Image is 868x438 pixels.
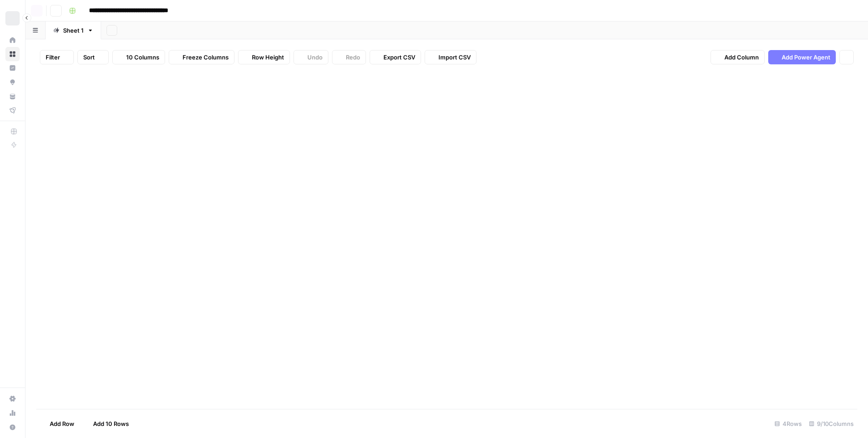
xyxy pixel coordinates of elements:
button: Add Column [711,50,765,64]
span: Filter [46,53,60,62]
a: Your Data [5,89,20,104]
a: Insights [5,61,20,75]
div: 4 Rows [771,417,805,431]
button: Add 10 Rows [80,417,134,431]
button: Filter [40,50,74,64]
a: Usage [5,406,20,420]
button: Add Row [36,417,80,431]
span: Undo [307,53,323,62]
a: Opportunities [5,75,20,89]
div: Sheet 1 [63,26,84,35]
span: Sort [83,53,95,62]
div: 9/10 Columns [805,417,857,431]
a: Settings [5,392,20,406]
span: Add 10 Rows [93,419,129,428]
button: Add Power Agent [768,50,836,64]
a: Sheet 1 [46,21,101,39]
span: Row Height [252,53,284,62]
a: Flightpath [5,103,20,118]
span: Export CSV [383,53,415,62]
span: 10 Columns [126,53,159,62]
button: Export CSV [370,50,421,64]
span: Add Row [50,419,74,428]
button: Sort [77,50,109,64]
button: Help + Support [5,420,20,434]
button: Undo [294,50,328,64]
a: Browse [5,47,20,61]
span: Freeze Columns [183,53,229,62]
a: Home [5,33,20,47]
span: Import CSV [438,53,471,62]
span: Add Power Agent [782,53,830,62]
button: Row Height [238,50,290,64]
span: Add Column [724,53,759,62]
button: 10 Columns [112,50,165,64]
span: Redo [346,53,360,62]
button: Redo [332,50,366,64]
button: Freeze Columns [169,50,234,64]
button: Import CSV [425,50,477,64]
